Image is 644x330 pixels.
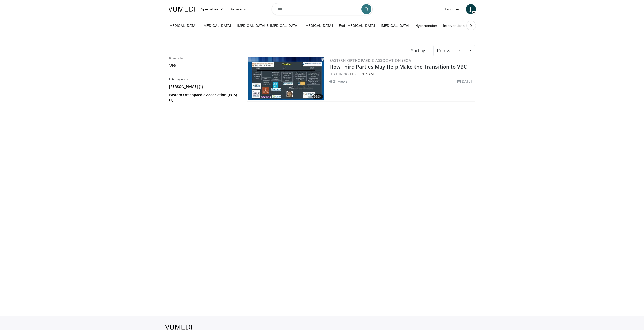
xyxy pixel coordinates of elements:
a: [PERSON_NAME] [349,72,377,76]
a: Hypertension [412,20,440,31]
a: [MEDICAL_DATA] [165,20,200,31]
a: Relevance [433,45,475,56]
img: VuMedi Logo [168,7,195,12]
div: Sort by: [407,45,430,56]
span: Relevance [437,47,460,54]
li: 21 views [329,79,348,84]
li: [DATE] [457,79,472,84]
a: [MEDICAL_DATA] [301,20,336,31]
a: [MEDICAL_DATA] [378,20,412,31]
a: Interventional Nephrology [440,20,488,31]
a: J [466,4,476,14]
span: 05:34 [312,94,323,99]
a: [MEDICAL_DATA] & [MEDICAL_DATA] [234,20,301,31]
a: How Third Parties May Help Make the Transition to VBC [329,63,467,70]
p: Results for: [169,56,240,60]
input: Search topics, interventions [272,3,373,15]
a: Browse [226,4,250,14]
a: Favorites [442,4,463,14]
h2: VBC [169,62,240,69]
a: 05:34 [248,57,324,100]
a: Eastern Orthopaedic Association (EOA) [329,58,413,63]
a: Specialties [198,4,227,14]
a: End-[MEDICAL_DATA] [336,20,378,31]
div: FEATURING [329,71,474,77]
img: VuMedi Logo [165,325,192,330]
h3: Filter by author: [169,77,240,81]
a: [MEDICAL_DATA] [199,20,234,31]
img: cc865e83-8600-4fee-8c64-b1ad012bd40a.300x170_q85_crop-smart_upscale.jpg [248,57,324,100]
a: [PERSON_NAME] (1) [169,84,239,89]
a: Eastern Orthopaedic Association (EOA) (1) [169,92,239,102]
